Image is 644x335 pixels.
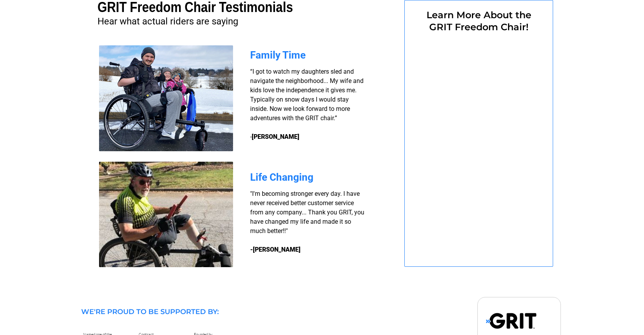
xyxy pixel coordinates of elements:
span: Learn More About the GRIT Freedom Chair! [426,9,531,33]
strong: [PERSON_NAME] [252,133,299,140]
span: Hear what actual riders are saying [97,16,238,27]
span: Life Changing [250,171,313,183]
iframe: Form 0 [418,38,540,96]
span: Family Time [250,49,306,61]
span: “I got to watch my daughters sled and navigate the neighborhood... My wife and kids love the inde... [250,68,364,140]
strong: -[PERSON_NAME] [250,246,301,253]
span: WE'RE PROUD TO BE SUPPORTED BY: [81,307,219,316]
span: "I'm becoming stronger every day. I have never received better customer service from any company.... [250,190,364,235]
